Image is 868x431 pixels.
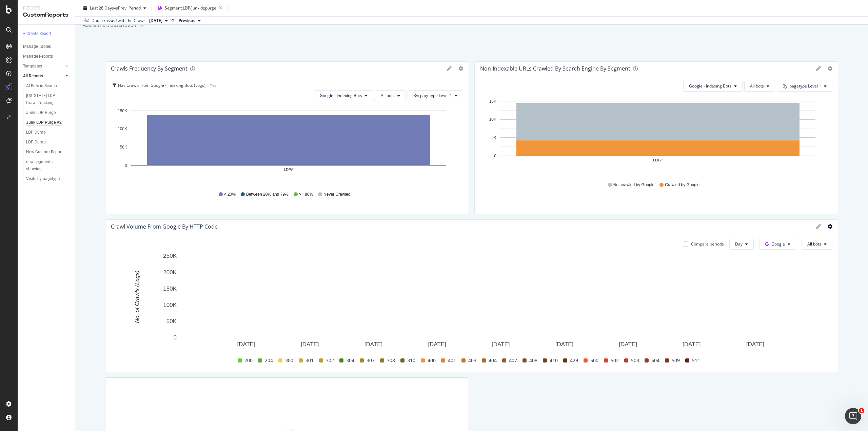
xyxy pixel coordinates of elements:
a: + Create Report [23,30,70,37]
a: LDP Dump [26,129,70,136]
span: Segment: LDP/junkldppurge [165,5,216,11]
span: < 20% [224,192,236,197]
span: 403 [468,356,476,365]
div: LDP Dump [26,139,46,146]
text: 0 [494,154,496,158]
svg: A chart. [480,97,830,176]
svg: A chart. [111,252,827,355]
span: 504 [651,356,659,365]
div: new segments showing [26,158,64,173]
text: [DATE] [492,341,510,348]
text: LDP/* [284,168,294,172]
span: 301 [305,356,314,365]
text: [DATE] [301,341,319,348]
text: 100K [118,126,127,131]
a: Manage Tables [23,43,70,50]
span: 408 [529,356,537,365]
div: Illinois LDP Crawl Tracking [26,92,65,106]
text: [DATE] [364,341,383,348]
div: Crawl Volume from Google by HTTP CodeCompare periodsDayGoogleAll botsA chart.20020430030130230430... [105,219,838,372]
span: 404 [489,356,497,365]
span: 304 [346,356,354,365]
span: Day [735,241,743,247]
text: 150K [163,286,177,292]
text: [DATE] [746,341,765,348]
div: gear [458,66,463,71]
text: 10K [489,117,496,122]
span: 503 [631,356,639,365]
a: [US_STATE] LDP Crawl Tracking [26,92,70,106]
text: [DATE] [428,341,446,348]
a: New Custom Report [26,149,70,156]
text: [DATE] [237,341,255,348]
button: All bots [802,239,832,250]
text: 50K [166,318,177,325]
div: Add a short description [82,22,136,28]
span: Not crawled by Google [613,182,654,188]
div: A chart. [111,106,461,185]
a: Visits by pagetype [26,175,70,182]
button: [DATE] [146,17,171,25]
button: Segment:LDP/junkldppurge [155,3,225,14]
div: gear [828,66,832,71]
button: Day [729,239,754,250]
span: Google - Indexing Bots [320,93,362,98]
div: Crawl Volume from Google by HTTP Code [111,223,218,230]
a: Manage Reports [23,53,70,60]
span: Never Crawled [323,192,350,197]
span: Between 20% and 79% [246,192,289,197]
text: 5K [491,135,496,140]
span: Previous [179,18,195,24]
span: 500 [590,356,598,365]
button: By: pagetype Level 1 [408,90,463,101]
div: Non-Indexable URLs Crawled By Search Engine By Segment [480,65,630,72]
button: Google - Indexing Bots [314,90,373,101]
span: 401 [448,356,456,365]
span: 2025 Sep. 14th [149,18,162,24]
a: LDP Dump [26,139,70,146]
button: All bots [744,81,775,92]
span: 308 [387,356,395,365]
span: 509 [672,356,680,365]
div: Templates [23,63,42,70]
div: Reports [23,5,70,11]
span: 310 [407,356,415,365]
button: Previous [176,17,203,25]
div: Junk LDP Purge V2 [26,119,62,126]
button: All bots [375,90,406,101]
span: >= 80% [299,192,313,197]
span: Has Crawls from Google - Indexing Bots (Logs) [118,82,205,88]
div: CustomReports [23,11,70,19]
text: 150K [118,109,127,113]
span: 204 [265,356,273,365]
span: Yes [210,82,217,88]
div: Manage Reports [23,53,53,60]
span: 302 [326,356,334,365]
text: 0 [174,334,177,341]
text: 0 [125,163,127,168]
text: [DATE] [683,341,701,348]
text: 100K [163,302,177,308]
span: 429 [570,356,578,365]
div: New Custom Report [26,149,63,156]
span: All bots [750,83,764,89]
div: AI Bots in Search [26,82,57,90]
span: 410 [550,356,558,365]
span: Google - Indexing Bots [689,83,731,89]
div: Non-Indexable URLs Crawled By Search Engine By SegmentgeargearGoogle - Indexing BotsAll botsBy: p... [474,61,838,214]
span: By: pagetype Level 1 [413,93,452,98]
text: 250K [163,253,177,259]
span: By: pagetype Level 1 [783,83,821,89]
span: All bots [807,241,821,247]
span: All bots [381,93,395,98]
text: 50K [120,145,127,150]
div: Crawls Frequency By SegmentgeargearHas Crawls from Google - Indexing Bots (Logs) = YesGoogle - In... [105,61,469,214]
span: 307 [367,356,375,365]
a: Templates [23,63,63,70]
a: new segments showing [26,158,70,173]
a: Junk LDP Purge V2 [26,119,70,126]
text: 15K [489,99,496,104]
button: By: pagetype Level 1 [777,81,832,92]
